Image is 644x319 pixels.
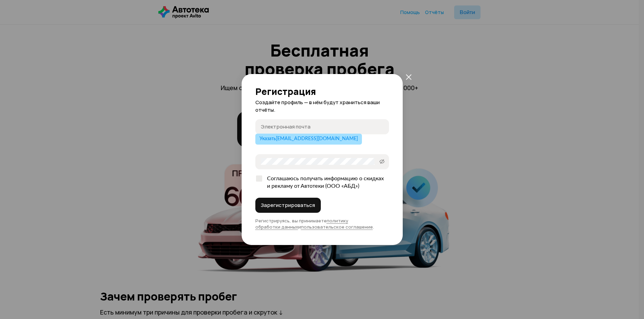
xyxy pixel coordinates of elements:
[255,218,348,230] a: политику обработки данных
[255,99,389,114] p: Создайте профиль — в нём будут храниться ваши отчёты.
[259,136,358,141] span: Указать [EMAIL_ADDRESS][DOMAIN_NAME]
[403,71,415,83] button: закрыть
[301,224,373,230] a: пользовательское соглашение
[255,198,321,213] button: Зарегистрироваться
[261,202,315,209] span: Зарегистрироваться
[255,86,389,97] h2: Регистрация
[263,175,389,190] div: Соглашаюсь получать информацию о скидках и рекламу от Автотеки (ООО «АБД»)
[255,134,362,145] button: Указать[EMAIL_ADDRESS][DOMAIN_NAME]
[261,123,386,130] input: Электронная почта
[255,218,389,230] p: Регистрируясь, вы принимаете и .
